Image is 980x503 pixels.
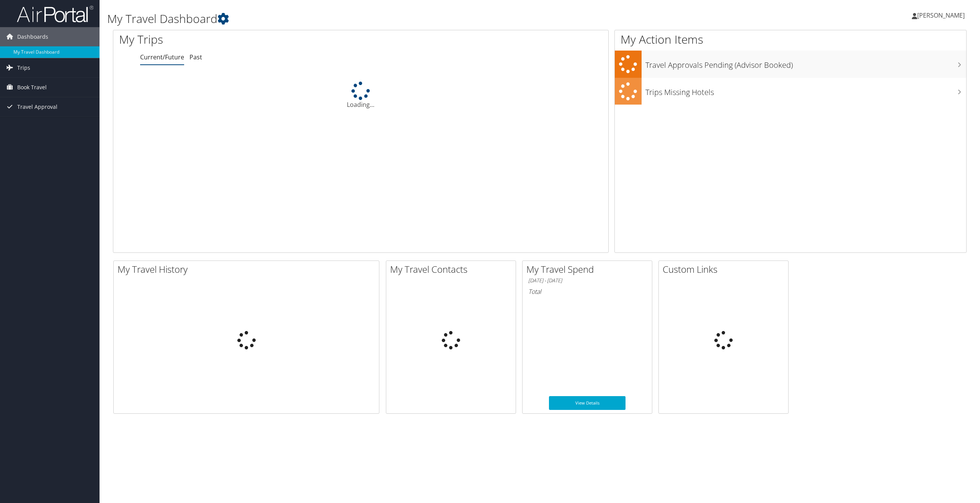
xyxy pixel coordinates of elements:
[917,11,965,20] span: [PERSON_NAME]
[615,78,966,105] a: Trips Missing Hotels
[17,27,48,46] span: Dashboards
[189,53,202,61] a: Past
[17,78,47,97] span: Book Travel
[549,396,626,410] a: View Details
[17,5,93,23] img: airportal-logo.png
[390,263,516,276] h2: My Travel Contacts
[528,287,646,296] h6: Total
[107,11,684,27] h1: My Travel Dashboard
[615,51,966,78] a: Travel Approvals Pending (Advisor Booked)
[645,56,966,70] h3: Travel Approvals Pending (Advisor Booked)
[663,263,788,276] h2: Custom Links
[17,97,57,116] span: Travel Approval
[118,263,379,276] h2: My Travel History
[528,277,646,284] h6: [DATE] - [DATE]
[140,53,184,61] a: Current/Future
[119,31,396,48] h1: My Trips
[17,58,30,77] span: Trips
[526,263,652,276] h2: My Travel Spend
[615,31,966,48] h1: My Action Items
[645,83,966,98] h3: Trips Missing Hotels
[113,82,608,109] div: Loading...
[912,4,972,27] a: [PERSON_NAME]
